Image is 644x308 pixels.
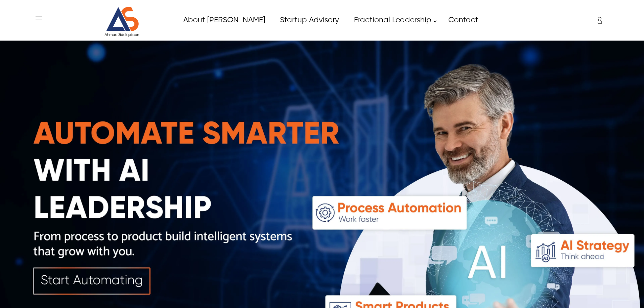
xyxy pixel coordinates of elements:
[85,7,160,37] a: Website Logo for Ahmad Siddiqui
[175,13,272,28] a: About Ahmad
[346,13,440,28] a: Fractional Leadership
[440,13,485,28] a: Contact
[97,7,148,37] img: Website Logo for Ahmad Siddiqui
[272,13,346,28] a: Startup Advisory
